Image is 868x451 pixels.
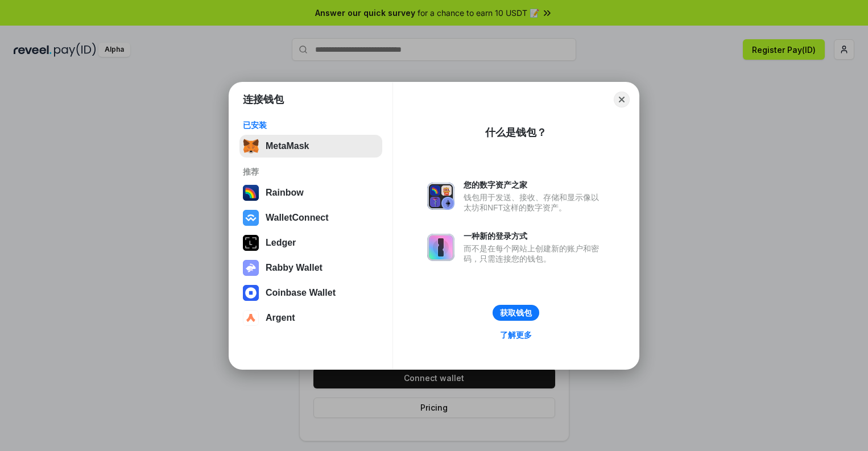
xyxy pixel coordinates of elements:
div: 了解更多 [500,330,532,340]
img: svg+xml,%3Csvg%20width%3D%22120%22%20height%3D%22120%22%20viewBox%3D%220%200%20120%20120%22%20fil... [243,185,259,201]
div: WalletConnect [266,213,329,223]
div: Rabby Wallet [266,263,323,273]
button: WalletConnect [239,206,382,229]
img: svg+xml,%3Csvg%20width%3D%2228%22%20height%3D%2228%22%20viewBox%3D%220%200%2028%2028%22%20fill%3D... [243,285,259,301]
img: svg+xml,%3Csvg%20width%3D%2228%22%20height%3D%2228%22%20viewBox%3D%220%200%2028%2028%22%20fill%3D... [243,210,259,226]
button: Coinbase Wallet [239,282,382,304]
div: 获取钱包 [500,308,532,318]
div: MetaMask [266,141,309,151]
h1: 连接钱包 [243,93,284,106]
div: Rainbow [266,188,304,198]
button: Rabby Wallet [239,256,382,279]
div: Ledger [266,238,296,248]
div: 推荐 [243,167,379,177]
button: Close [614,92,630,107]
img: svg+xml,%3Csvg%20width%3D%2228%22%20height%3D%2228%22%20viewBox%3D%220%200%2028%2028%22%20fill%3D... [243,310,259,326]
img: svg+xml,%3Csvg%20fill%3D%22none%22%20height%3D%2233%22%20viewBox%3D%220%200%2035%2033%22%20width%... [243,138,259,154]
img: svg+xml,%3Csvg%20xmlns%3D%22http%3A%2F%2Fwww.w3.org%2F2000%2Fsvg%22%20fill%3D%22none%22%20viewBox... [427,183,454,210]
a: 了解更多 [493,328,539,342]
div: 而不是在每个网站上创建新的账户和密码，只需连接您的钱包。 [464,243,605,264]
div: 什么是钱包？ [485,126,547,139]
img: svg+xml,%3Csvg%20xmlns%3D%22http%3A%2F%2Fwww.w3.org%2F2000%2Fsvg%22%20fill%3D%22none%22%20viewBox... [243,260,259,276]
button: Ledger [239,231,382,254]
img: svg+xml,%3Csvg%20xmlns%3D%22http%3A%2F%2Fwww.w3.org%2F2000%2Fsvg%22%20width%3D%2228%22%20height%3... [243,235,259,251]
div: 您的数字资产之家 [464,180,605,190]
button: MetaMask [239,135,382,158]
div: 钱包用于发送、接收、存储和显示像以太坊和NFT这样的数字资产。 [464,192,605,213]
button: Argent [239,307,382,329]
div: Coinbase Wallet [266,288,336,298]
img: svg+xml,%3Csvg%20xmlns%3D%22http%3A%2F%2Fwww.w3.org%2F2000%2Fsvg%22%20fill%3D%22none%22%20viewBox... [427,234,454,261]
button: 获取钱包 [493,305,539,321]
div: 一种新的登录方式 [464,231,605,241]
div: 已安装 [243,120,379,130]
button: Rainbow [239,181,382,204]
div: Argent [266,313,295,323]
